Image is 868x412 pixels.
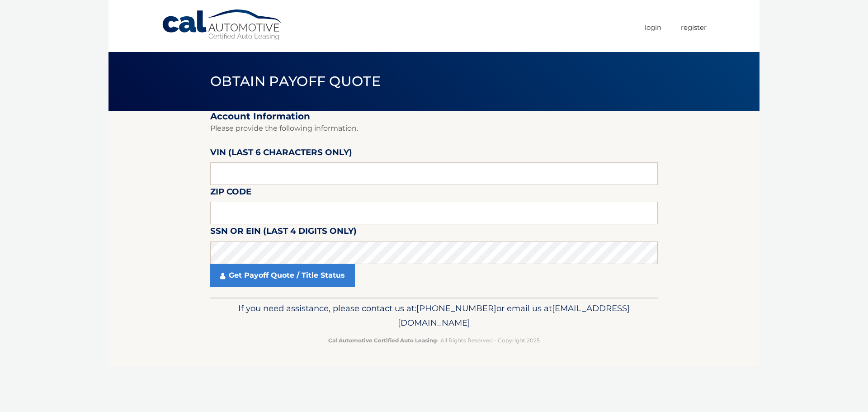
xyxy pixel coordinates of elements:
label: Zip Code [210,185,251,202]
label: SSN or EIN (last 4 digits only) [210,224,357,241]
h2: Account Information [210,111,658,122]
p: - All Rights Reserved - Copyright 2025 [216,336,652,345]
p: Please provide the following information. [210,122,658,135]
span: [PHONE_NUMBER] [416,303,496,313]
a: Get Payoff Quote / Title Status [210,264,355,287]
label: VIN (last 6 characters only) [210,146,352,162]
span: Obtain Payoff Quote [210,73,381,90]
strong: Cal Automotive Certified Auto Leasing [328,337,437,344]
a: Login [645,20,661,35]
a: Cal Automotive [161,9,283,41]
p: If you need assistance, please contact us at: or email us at [216,301,652,330]
a: Register [681,20,707,35]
